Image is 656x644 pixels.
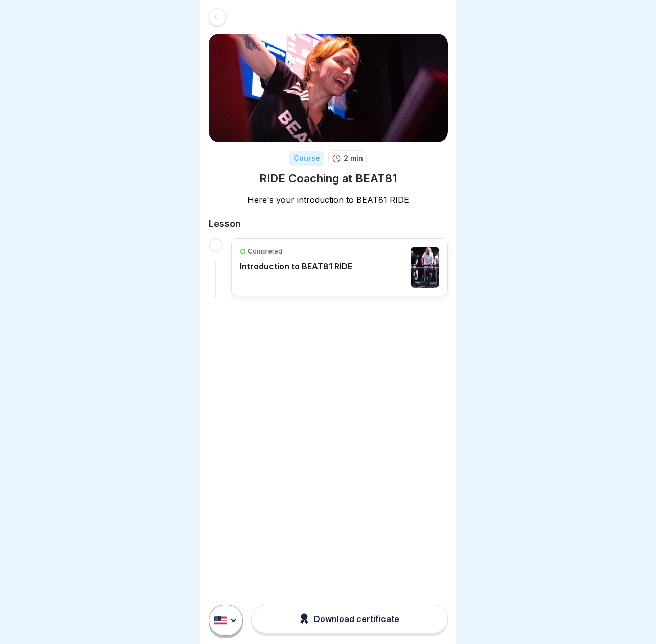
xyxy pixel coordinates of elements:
[289,151,324,166] div: Course
[209,34,448,142] img: q88dyahn24cs2rz0mlu04dnd.png
[209,218,448,230] h2: Lesson
[300,613,399,625] div: Download certificate
[344,153,363,164] p: 2 min
[411,247,439,288] img: cljrv6s4k05iveu01zyqxqujo.jpg
[240,247,439,288] a: CompletedIntroduction to BEAT81 RIDE
[248,247,282,256] p: Completed
[251,605,447,633] button: Download certificate
[214,616,227,625] img: us.svg
[209,194,448,205] p: Here's your introduction to BEAT81 RIDE
[259,171,397,186] h1: RIDE Coaching at BEAT81
[240,261,352,271] p: Introduction to BEAT81 RIDE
